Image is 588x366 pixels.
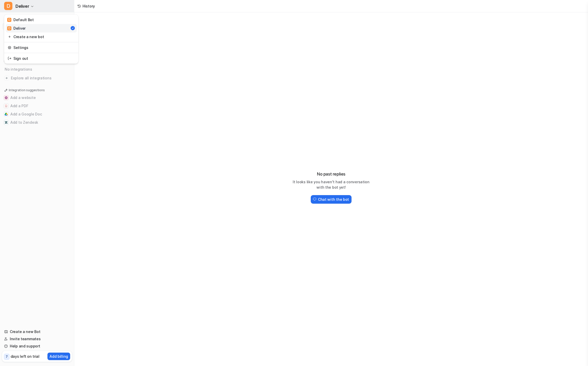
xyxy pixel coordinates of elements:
[6,54,77,63] a: Sign out
[7,26,26,31] div: Deliver
[7,17,34,22] div: Default Bot
[4,14,78,64] div: DDeliver
[4,2,12,10] span: D
[6,43,77,52] a: Settings
[7,26,11,30] span: D
[7,18,11,22] span: D
[8,56,11,61] img: reset
[8,34,11,39] img: reset
[15,3,29,10] span: Deliver
[6,32,77,41] a: Create a new bot
[8,45,11,50] img: reset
